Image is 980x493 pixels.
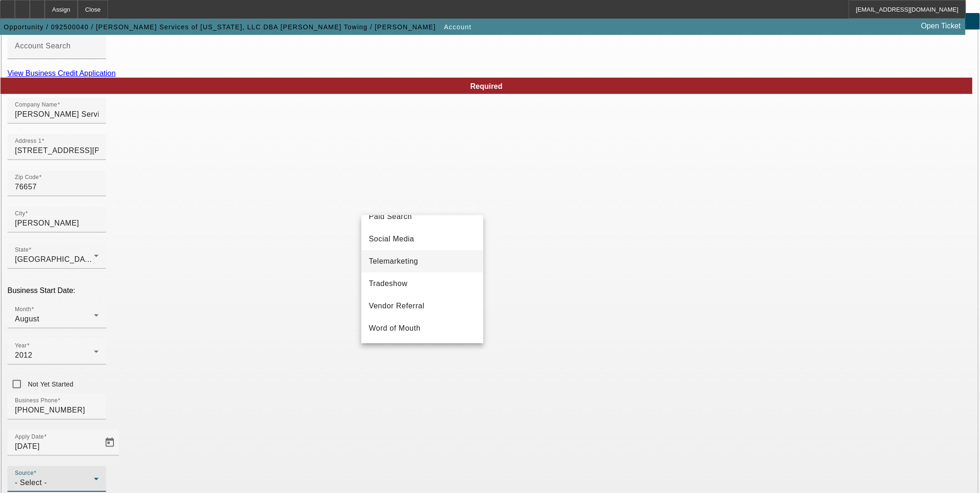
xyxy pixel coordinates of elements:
[369,300,425,312] span: Vendor Referral
[369,323,420,334] span: Word of Mouth
[369,233,414,245] span: Social Media
[369,211,412,222] span: Paid Search
[369,278,407,289] span: Tradeshow
[369,256,418,267] span: Telemarketing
